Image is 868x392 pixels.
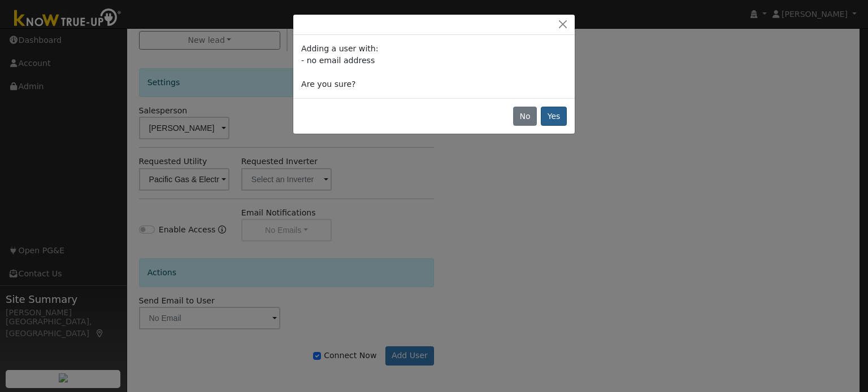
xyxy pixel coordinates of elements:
button: No [513,107,537,126]
span: Adding a user with: [301,44,378,53]
span: Are you sure? [301,80,355,89]
button: Close [555,19,571,30]
button: Yes [541,107,567,126]
span: - no email address [301,56,375,65]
